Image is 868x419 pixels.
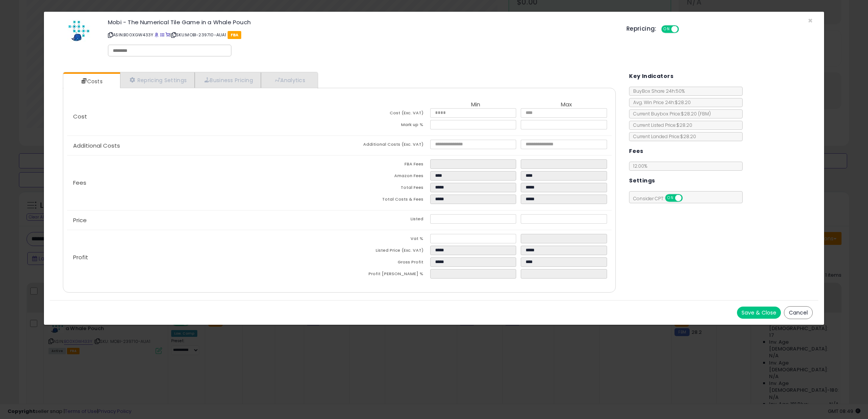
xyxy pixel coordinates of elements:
span: Current Landed Price: $28.20 [629,133,696,140]
p: ASIN: B00XGW433Y | SKU: MOBI-239710-AUA1 [108,29,615,41]
td: Total Fees [339,183,430,195]
h5: Settings [629,176,655,185]
a: Analytics [261,72,317,88]
td: Amazon Fees [339,171,430,183]
h5: Repricing: [626,26,657,32]
span: 12.00 % [633,163,647,169]
p: Additional Costs [67,143,339,149]
td: Additional Costs (Exc. VAT) [339,140,430,151]
img: 41+BfNw9+QL._SL60_.jpg [67,19,90,42]
span: $28.20 [681,111,711,117]
td: Profit [PERSON_NAME] % [339,269,430,281]
a: Your listing only [165,32,170,38]
span: ON [662,26,671,33]
td: Gross Profit [339,257,430,269]
p: Profit [67,254,339,260]
span: ON [666,195,675,201]
td: Vat % [339,234,430,246]
p: Price [67,217,339,223]
td: Mark up % [339,120,430,132]
a: BuyBox page [155,32,159,38]
span: FBA [228,31,242,39]
span: Current Listed Price: $28.20 [629,122,692,128]
td: Total Costs & Fees [339,195,430,206]
button: Save & Close [737,307,781,319]
a: Repricing Settings [120,72,195,88]
h5: Key Indicators [629,72,673,81]
th: Max [521,101,612,108]
span: ( FBM ) [698,111,711,117]
td: Listed [339,214,430,226]
td: FBA Fees [339,159,430,171]
th: Min [430,101,521,108]
a: Costs [63,74,119,89]
a: All offer listings [160,32,164,38]
span: BuyBox Share 24h: 50% [629,88,685,94]
button: Cancel [784,306,813,319]
span: Current Buybox Price: [629,111,711,117]
span: Avg. Win Price 24h: $28.20 [629,99,691,106]
p: Cost [67,114,339,120]
td: Cost (Exc. VAT) [339,108,430,120]
td: Listed Price (Exc. VAT) [339,246,430,257]
span: OFF [682,195,694,201]
h3: Mobi - The Numerical Tile Game in a Whale Pouch [108,19,615,25]
a: Business Pricing [195,72,261,88]
h5: Fees [629,146,643,156]
span: Consider CPT: [629,195,693,202]
span: × [808,15,813,26]
p: Fees [67,180,339,186]
span: OFF [678,26,690,33]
